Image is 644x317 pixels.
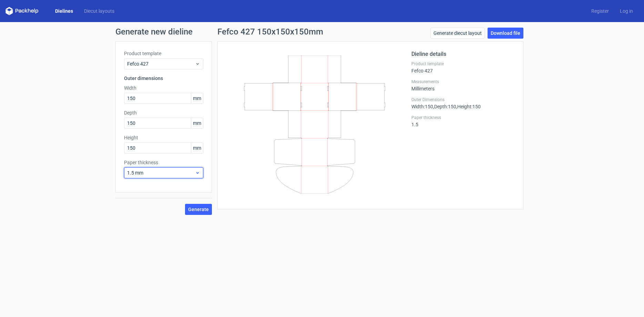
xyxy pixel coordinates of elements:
a: Log in [614,8,638,14]
button: Generate [185,204,212,215]
label: Width [124,85,203,91]
label: Product template [411,61,515,67]
label: Paper thickness [411,115,515,120]
label: Depth [124,109,203,116]
a: Diecut layouts [79,8,120,14]
label: Outer Dimensions [411,97,515,102]
div: Fefco 427 [411,61,515,73]
span: Generate [188,207,209,212]
label: Height [124,134,203,141]
div: Millimeters [411,79,515,91]
label: Product template [124,50,203,57]
span: Fefco 427 [127,60,195,67]
div: 1.5 [411,115,515,127]
span: , Height : 150 [456,104,481,109]
span: Width : 150 [411,104,433,109]
a: Download file [488,28,523,39]
span: mm [191,118,203,128]
label: Measurements [411,79,515,85]
h2: Dieline details [411,50,515,58]
span: mm [191,93,203,103]
h3: Outer dimensions [124,75,203,82]
span: , Depth : 150 [433,104,456,109]
a: Dielines [50,8,79,14]
label: Paper thickness [124,159,203,166]
h1: Fefco 427 150x150x150mm [217,28,323,36]
a: Register [586,8,614,14]
span: mm [191,143,203,153]
span: 1.5 mm [127,169,195,176]
h1: Generate new dieline [115,28,529,36]
a: Generate diecut layout [430,28,485,39]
